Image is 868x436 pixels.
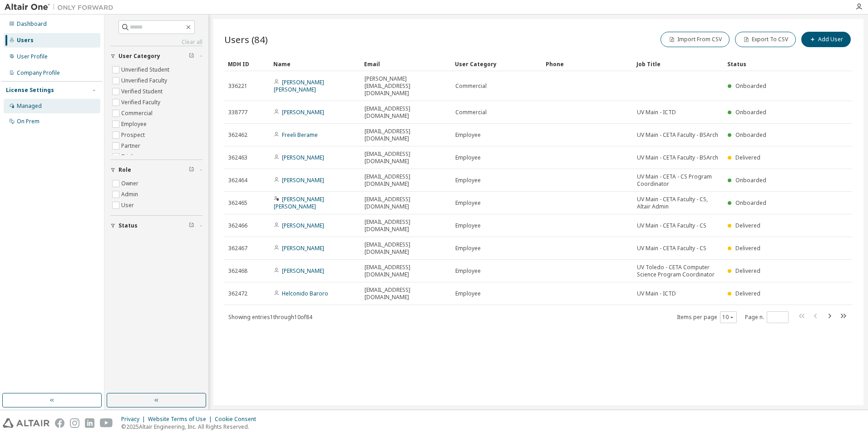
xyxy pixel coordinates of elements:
[637,222,706,229] span: UV Main - CETA Faculty - CS
[121,108,154,119] label: Commercial
[735,108,766,116] span: Onboarded
[637,154,718,161] span: UV Main - CETA Faculty - BSArch
[17,20,47,28] div: Dashboard
[228,82,247,90] span: 336221
[722,314,735,321] button: 10
[55,418,64,428] img: facebook.svg
[637,290,676,297] span: UV Main - ICTD
[121,200,136,211] label: User
[282,176,324,184] a: [PERSON_NAME]
[121,140,142,151] label: Partner
[17,69,60,77] div: Company Profile
[110,39,202,46] a: Clear all
[121,178,140,189] label: Owner
[17,118,39,125] div: On Prem
[228,154,247,161] span: 362463
[677,311,737,323] span: Items per page
[228,131,247,139] span: 362462
[273,57,357,71] div: Name
[637,109,676,116] span: UV Main - ICTD
[100,418,113,428] img: youtube.svg
[282,108,324,116] a: [PERSON_NAME]
[121,130,147,140] label: Prospect
[228,177,247,184] span: 362464
[224,33,268,46] span: Users (84)
[365,196,447,210] span: [EMAIL_ADDRESS][DOMAIN_NAME]
[121,86,164,97] label: Verified Student
[365,241,447,256] span: [EMAIL_ADDRESS][DOMAIN_NAME]
[228,267,247,275] span: 362468
[801,32,851,47] button: Add User
[365,218,447,233] span: [EMAIL_ADDRESS][DOMAIN_NAME]
[121,97,162,108] label: Verified Faculty
[228,313,312,321] span: Showing entries 1 through 10 of 84
[5,3,118,12] img: Altair One
[282,244,324,252] a: [PERSON_NAME]
[455,222,481,229] span: Employee
[727,57,798,71] div: Status
[118,222,138,229] span: Status
[735,32,796,47] button: Export To CSV
[121,189,140,200] label: Admin
[455,245,481,252] span: Employee
[121,416,148,423] div: Privacy
[365,75,447,97] span: [PERSON_NAME][EMAIL_ADDRESS][DOMAIN_NAME]
[228,245,247,252] span: 362467
[17,37,34,44] div: Users
[274,78,324,93] a: [PERSON_NAME] [PERSON_NAME]
[17,53,48,60] div: User Profile
[274,195,324,210] a: [PERSON_NAME] [PERSON_NAME]
[637,264,720,278] span: UV Toledo - CETA Computer Science Program Coordinator
[455,290,481,297] span: Employee
[455,131,481,139] span: Employee
[228,109,247,116] span: 338777
[228,57,266,71] div: MDH ID
[455,57,538,71] div: User Category
[365,150,447,165] span: [EMAIL_ADDRESS][DOMAIN_NAME]
[17,102,42,110] div: Managed
[189,53,194,60] span: Clear filter
[365,264,447,278] span: [EMAIL_ADDRESS][DOMAIN_NAME]
[735,176,766,184] span: Onboarded
[282,290,328,297] a: Helconido Baroro
[455,154,481,161] span: Employee
[735,154,760,161] span: Delivered
[121,151,134,162] label: Trial
[282,154,324,161] a: [PERSON_NAME]
[85,418,94,428] img: linkedin.svg
[118,166,131,174] span: Role
[661,32,730,47] button: Import From CSV
[282,267,324,275] a: [PERSON_NAME]
[121,423,261,431] p: © 2025 Altair Engineering, Inc. All Rights Reserved.
[121,64,171,75] label: Unverified Student
[364,57,448,71] div: Email
[228,222,247,229] span: 362466
[745,311,789,323] span: Page n.
[282,131,318,139] a: Freeli Berame
[228,199,247,207] span: 362465
[365,105,447,120] span: [EMAIL_ADDRESS][DOMAIN_NAME]
[455,109,487,116] span: Commercial
[455,82,487,90] span: Commercial
[735,267,760,275] span: Delivered
[365,286,447,301] span: [EMAIL_ADDRESS][DOMAIN_NAME]
[735,244,760,252] span: Delivered
[455,199,481,207] span: Employee
[6,87,54,94] div: License Settings
[3,418,49,428] img: altair_logo.svg
[189,222,194,229] span: Clear filter
[455,177,481,184] span: Employee
[636,57,720,71] div: Job Title
[637,196,720,210] span: UV Main - CETA Faculty - CS, Altair Admin
[546,57,629,71] div: Phone
[455,267,481,275] span: Employee
[118,53,160,60] span: User Category
[228,290,247,297] span: 362472
[121,75,169,86] label: Unverified Faculty
[735,290,760,297] span: Delivered
[637,245,706,252] span: UV Main - CETA Faculty - CS
[189,166,194,174] span: Clear filter
[735,222,760,229] span: Delivered
[121,119,148,130] label: Employee
[282,222,324,229] a: [PERSON_NAME]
